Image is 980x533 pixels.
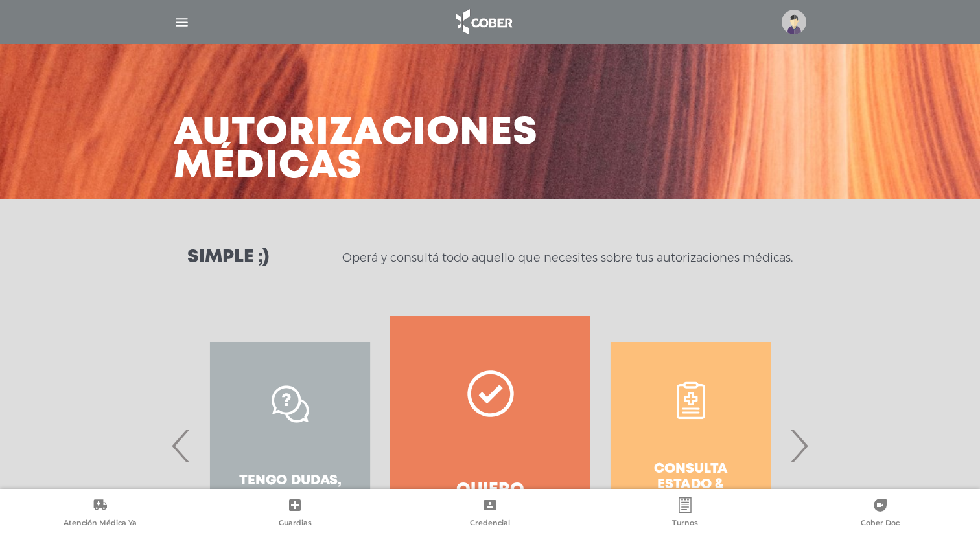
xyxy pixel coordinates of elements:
[198,497,393,530] a: Guardias
[587,497,782,530] a: Turnos
[470,518,510,530] span: Credencial
[279,518,312,530] span: Guardias
[169,411,194,481] span: Previous
[64,518,137,530] span: Atención Médica Ya
[449,6,517,38] img: logo_cober_home-white.png
[414,480,567,520] h4: Quiero autorizar
[861,518,900,530] span: Cober Doc
[782,10,806,34] img: profile-placeholder.svg
[672,518,698,530] span: Turnos
[342,250,793,266] p: Operá y consultá todo aquello que necesites sobre tus autorizaciones médicas.
[174,14,190,30] img: Cober_menu-lines-white.svg
[782,497,977,530] a: Cober Doc
[786,411,811,481] span: Next
[393,497,588,530] a: Credencial
[187,249,269,267] h3: Simple ;)
[3,497,198,530] a: Atención Médica Ya
[174,117,538,184] h3: Autorizaciones médicas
